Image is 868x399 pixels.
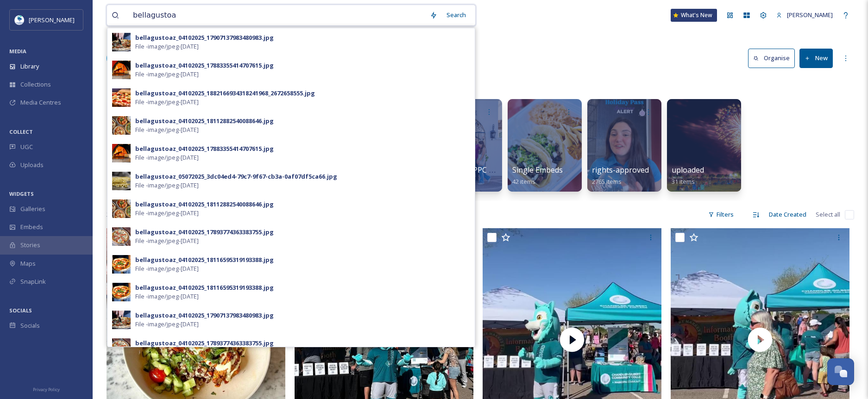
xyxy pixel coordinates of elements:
[672,177,695,186] span: 31 items
[112,311,131,329] img: 87721376-478f-418f-8098-38079506e75d.jpg
[135,209,199,218] span: File - image/jpeg - [DATE]
[512,177,535,186] span: 42 items
[112,338,131,357] img: 65cb731a-611f-4758-a284-de8e00a3d521.jpg
[112,255,131,274] img: e6e62915-ddff-45a9-86f6-c64aad2e4db4.jpg
[135,181,199,190] span: File - image/jpeg - [DATE]
[135,153,199,162] span: File - image/jpeg - [DATE]
[135,264,199,273] span: File - image/jpeg - [DATE]
[592,177,622,186] span: 2765 items
[112,33,131,51] img: d26c3a2b-fed6-49f9-8e79-9c3e5ed1893f.jpg
[672,166,704,186] a: uploaded31 items
[135,237,199,245] span: File - image/jpeg - [DATE]
[9,190,34,197] span: WIDGETS
[112,88,131,107] img: 5d04e1ef-838f-4ce2-b3b6-2d46de9b28cd.jpg
[748,49,795,68] button: Organise
[20,205,45,213] span: Galleries
[107,210,128,219] span: 236 file s
[135,256,274,264] div: bellagustoaz_04102025_18116595319193388.jpg
[799,49,833,68] button: New
[135,200,274,209] div: bellagustoaz_04102025_18112882540088646.jpg
[112,172,131,190] img: fc11df66-26da-40ac-be15-fbd395d4ff41.jpg
[15,15,24,25] img: download.jpeg
[827,358,854,385] button: Open Chat
[128,5,425,25] input: Search your library
[135,172,337,181] div: bellagustoaz_05072025_3dc04ed4-79c7-9f67-cb3a-0af07df5ca66.jpg
[9,128,33,135] span: COLLECT
[135,117,274,125] div: bellagustoaz_04102025_18112882540088646.jpg
[764,206,811,224] div: Date Created
[135,42,199,51] span: File - image/jpeg - [DATE]
[704,206,738,224] div: Filters
[592,165,649,175] span: rights-approved
[20,161,44,169] span: Uploads
[135,61,274,70] div: bellagustoaz_04102025_17883355414707615.jpg
[33,383,60,394] a: Privacy Policy
[442,6,471,24] div: Search
[112,61,131,79] img: 95da0512-6328-4ae8-b43b-52bee696ab25.jpg
[787,11,833,19] span: [PERSON_NAME]
[20,321,40,330] span: Socials
[20,223,43,231] span: Embeds
[672,165,704,175] span: uploaded
[135,33,274,42] div: bellagustoaz_04102025_17907137983480983.jpg
[20,241,40,249] span: Stories
[9,307,32,314] span: SOCIALS
[20,143,33,151] span: UGC
[112,227,131,246] img: 73ad2f4c-f736-4ce1-a075-8706f256017a.jpg
[135,228,274,237] div: bellagustoaz_04102025_17893774363383755.jpg
[816,210,840,219] span: Select all
[135,292,199,301] span: File - image/jpeg - [DATE]
[112,199,131,218] img: 21bc15c0-b9f2-4ad5-ae11-fbcd3b5c32bc.jpg
[512,165,563,175] span: Single Embeds
[9,48,26,55] span: MEDIA
[135,339,274,348] div: bellagustoaz_04102025_17893774363383755.jpg
[592,166,649,186] a: rights-approved2765 items
[112,144,131,162] img: de58509f-92bc-41d4-8f4a-ed29e7477d9e.jpg
[135,283,274,292] div: bellagustoaz_04102025_18116595319193388.jpg
[29,16,75,24] span: [PERSON_NAME]
[20,277,46,286] span: SnapLink
[512,166,563,186] a: Single Embeds42 items
[135,311,274,320] div: bellagustoaz_04102025_17907137983480983.jpg
[671,9,717,22] a: What's New
[112,116,131,135] img: 72b81fd1-3fec-43f8-81fa-34c694815273.jpg
[20,98,61,107] span: Media Centres
[772,6,837,24] a: [PERSON_NAME]
[135,144,274,153] div: bellagustoaz_04102025_17883355414707615.jpg
[20,62,39,71] span: Library
[135,89,315,98] div: bellagustoaz_04102025_1882166934318241968_2672658555.jpg
[135,125,199,134] span: File - image/jpeg - [DATE]
[135,320,199,329] span: File - image/jpeg - [DATE]
[20,259,36,268] span: Maps
[33,387,60,393] span: Privacy Policy
[135,98,199,106] span: File - image/jpeg - [DATE]
[112,283,131,301] img: 7e2692bb-d3b8-439b-a96f-ad6e7ad364ce.jpg
[20,80,51,89] span: Collections
[135,70,199,79] span: File - image/jpeg - [DATE]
